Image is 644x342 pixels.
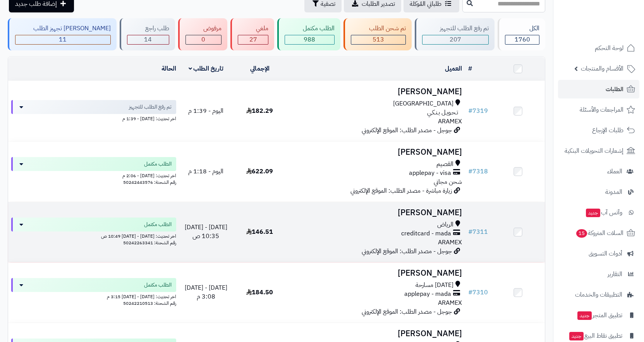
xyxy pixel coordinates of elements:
span: 207 [450,35,461,44]
span: تطبيق المتجر [577,310,622,321]
span: [DATE] مسارحة [416,281,453,290]
span: ARAMEX [438,117,462,126]
a: الطلبات [558,80,639,98]
a: المدونة [558,183,639,201]
span: # [468,167,472,176]
div: 27 [238,35,268,44]
div: الطلب مكتمل [285,24,335,33]
a: # [468,64,472,73]
a: تاريخ الطلب [189,64,224,73]
div: الكل [505,24,539,33]
span: المدونة [605,187,622,197]
span: [DATE] - [DATE] 3:08 م [185,283,227,301]
span: رقم الشحنة: 50242443576 [123,179,176,186]
span: creditcard - mada [401,229,451,238]
span: وآتس آب [585,207,622,218]
span: الطلب مكتمل [144,221,172,228]
span: 15 [576,229,587,238]
a: طلب راجع 14 [118,18,177,50]
span: جديد [586,209,600,217]
span: الطلب مكتمل [144,281,172,289]
a: أدوات التسويق [558,244,639,263]
a: إشعارات التحويلات البنكية [558,142,639,160]
span: السلات المتروكة [575,228,623,238]
span: [GEOGRAPHIC_DATA] [393,99,453,108]
div: 207 [422,35,489,44]
a: #7310 [468,288,488,297]
span: لوحة التحكم [595,43,623,54]
a: الطلب مكتمل 988 [276,18,342,50]
span: الرياض [437,220,453,229]
a: العملاء [558,162,639,181]
span: جوجل - مصدر الطلب: الموقع الإلكتروني [362,307,452,316]
a: لوحة التحكم [558,39,639,57]
span: ARAMEX [438,238,462,247]
span: 182.29 [246,106,273,116]
span: التقارير [608,269,622,280]
span: 14 [144,35,152,44]
span: 11 [59,35,67,44]
span: أدوات التسويق [589,248,622,259]
span: ARAMEX [438,298,462,307]
span: جديد [577,311,592,320]
div: اخر تحديث: [DATE] - 2:06 م [11,171,176,179]
a: تطبيق المتجرجديد [558,306,639,325]
span: 184.50 [246,288,273,297]
span: شحن مجاني [434,177,462,187]
h3: [PERSON_NAME] [290,329,462,338]
span: جوجل - مصدر الطلب: الموقع الإلكتروني [362,247,452,256]
h3: [PERSON_NAME] [290,148,462,157]
div: اخر تحديث: [DATE] - 1:39 م [11,114,176,122]
span: 622.09 [246,167,273,176]
div: 988 [285,35,334,44]
div: ملغي [238,24,268,33]
a: #7318 [468,167,488,176]
span: 1760 [515,35,530,44]
span: تطبيق نقاط البيع [568,330,622,341]
div: 513 [351,35,405,44]
a: #7311 [468,227,488,237]
span: رقم الشحنة: 50242210513 [123,300,176,307]
span: زيارة مباشرة - مصدر الطلب: الموقع الإلكتروني [350,186,452,195]
span: جديد [569,332,584,340]
span: 146.51 [246,227,273,237]
a: [PERSON_NAME] تجهيز الطلب 11 [6,18,118,50]
span: اليوم - 1:39 م [188,106,223,116]
h3: [PERSON_NAME] [290,269,462,278]
a: طلبات الإرجاع [558,121,639,140]
h3: [PERSON_NAME] [290,208,462,217]
a: ملغي 27 [229,18,276,50]
span: # [468,227,472,237]
span: إشعارات التحويلات البنكية [565,145,623,156]
span: [DATE] - [DATE] 10:35 ص [185,223,227,241]
div: 0 [186,35,222,44]
span: التطبيقات والخدمات [575,289,622,300]
span: الطلبات [606,84,623,95]
span: applepay - visa [409,169,451,178]
span: 988 [304,35,315,44]
a: المراجعات والأسئلة [558,100,639,119]
div: طلب راجع [127,24,169,33]
span: 0 [201,35,205,44]
span: # [468,106,472,116]
h3: [PERSON_NAME] [290,87,462,96]
div: [PERSON_NAME] تجهيز الطلب [15,24,111,33]
a: #7319 [468,106,488,116]
span: applepay - mada [404,290,451,299]
div: اخر تحديث: [DATE] - [DATE] 10:49 ص [11,231,176,240]
div: اخر تحديث: [DATE] - [DATE] 3:15 م [11,292,176,300]
span: العملاء [607,166,622,177]
span: 27 [249,35,257,44]
a: الإجمالي [250,64,270,73]
div: تم رفع الطلب للتجهيز [422,24,489,33]
a: السلات المتروكة15 [558,224,639,242]
span: 513 [373,35,384,44]
span: تم رفع الطلب للتجهيز [129,103,172,111]
span: جوجل - مصدر الطلب: الموقع الإلكتروني [362,126,452,135]
span: الطلب مكتمل [144,160,172,168]
a: مرفوض 0 [177,18,229,50]
span: اليوم - 1:18 م [188,167,223,176]
a: وآتس آبجديد [558,203,639,222]
div: تم شحن الطلب [351,24,406,33]
a: العميل [445,64,462,73]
